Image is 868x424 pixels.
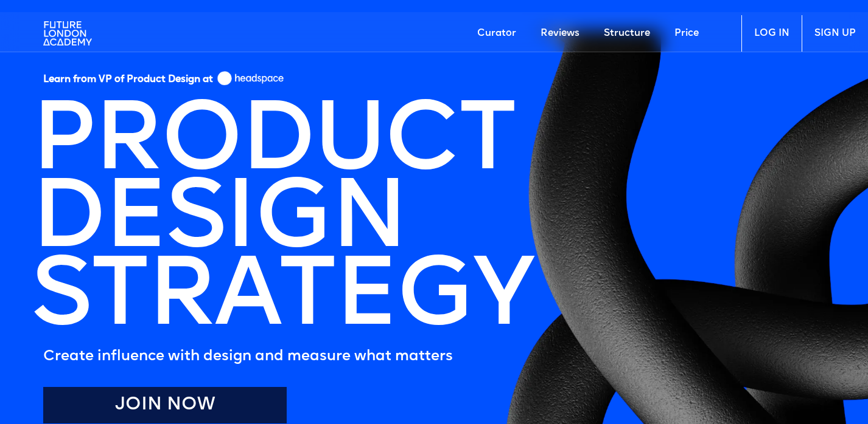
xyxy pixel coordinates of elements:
[741,15,802,52] a: LOG IN
[43,387,287,423] a: Join Now
[592,15,662,52] a: Structure
[662,15,711,52] a: Price
[31,105,533,338] h1: PRODUCT DESIGN STRATEGY
[465,15,528,52] a: Curator
[528,15,592,52] a: Reviews
[802,15,868,52] a: SIGN UP
[43,344,533,369] h5: Create influence with design and measure what matters
[43,74,213,90] h5: Learn from VP of Product Design at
